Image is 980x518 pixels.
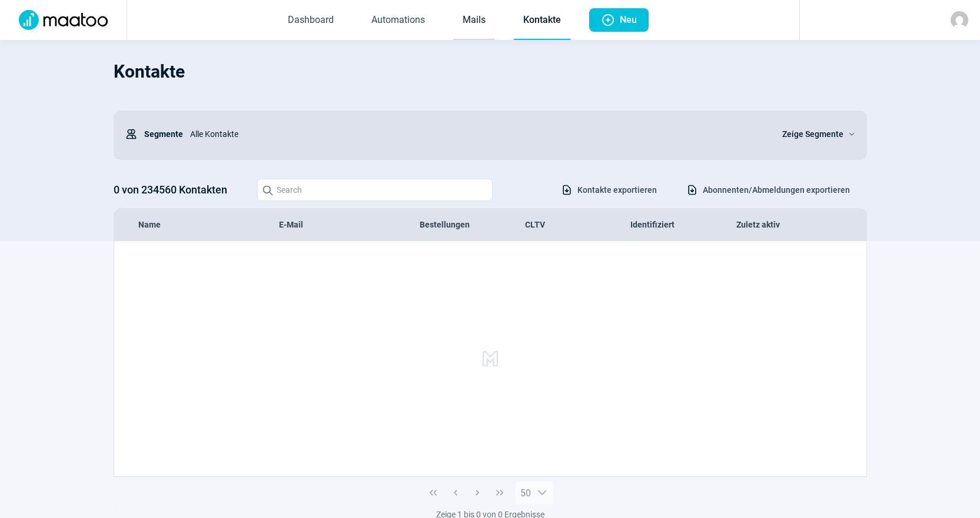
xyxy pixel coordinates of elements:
[549,180,669,200] button: Kontakte exportieren
[138,219,279,230] div: Name
[420,219,525,230] div: Bestellungen
[782,127,843,141] span: Zeige Segmente
[114,52,867,92] h1: Kontakte
[736,219,842,230] div: Zuletz aktiv
[257,179,493,201] input: Search
[620,8,637,32] span: Neu
[525,219,630,230] div: CLTV
[589,8,649,32] button: Neu
[630,219,736,230] div: Identifiziert
[514,1,570,40] a: Kontakte
[278,1,343,40] a: Dashboard
[183,122,768,146] div: Alle Kontakte
[951,11,968,29] img: avatar
[125,122,183,146] div: Segmente
[114,181,245,199] h3: 0 von 234560 Kontakten
[674,180,862,200] button: Abonnenten/Abmeldungen exportieren
[577,181,657,199] span: Kontakte exportieren
[362,1,434,40] a: Automations
[703,181,850,199] span: Abonnenten/Abmeldungen exportieren
[453,1,495,40] a: Mails
[12,10,115,30] img: Logo
[279,219,420,230] div: E-Mail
